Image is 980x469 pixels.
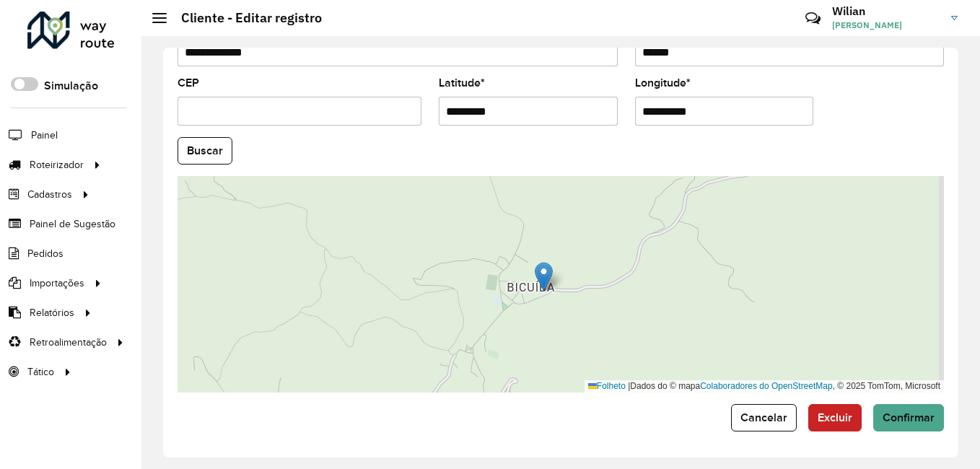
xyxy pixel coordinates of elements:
[27,187,72,202] span: Cadastros
[178,137,232,165] button: Buscar
[535,262,553,292] img: Marcador
[30,335,107,350] span: Retroalimentação
[30,216,115,232] span: Painel de Sugestão
[27,246,64,261] span: Pedidos
[797,3,828,34] a: Contato Rápido
[883,411,935,424] span: Confirmar
[873,404,944,431] button: Confirmar
[30,276,84,291] span: Importações
[31,128,58,143] span: Painel
[30,305,74,320] span: Relatórios
[585,380,944,393] div: Dados do © mapa , © 2025 TomTom, Microsoft
[808,404,862,431] button: Excluir
[167,10,322,26] h2: Cliente - Editar registro
[832,4,940,18] h3: Wilian
[27,364,54,380] span: Tático
[635,76,686,89] font: Longitude
[818,411,852,424] span: Excluir
[700,381,832,391] a: Colaboradores do OpenStreetMap
[44,77,98,95] label: Simulação
[178,76,199,89] font: CEP
[439,76,481,89] font: Latitude
[740,411,787,424] span: Cancelar
[588,381,626,391] a: Folheto
[30,157,84,172] span: Roteirizador
[832,19,940,32] span: [PERSON_NAME]
[731,404,797,431] button: Cancelar
[628,381,630,391] span: |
